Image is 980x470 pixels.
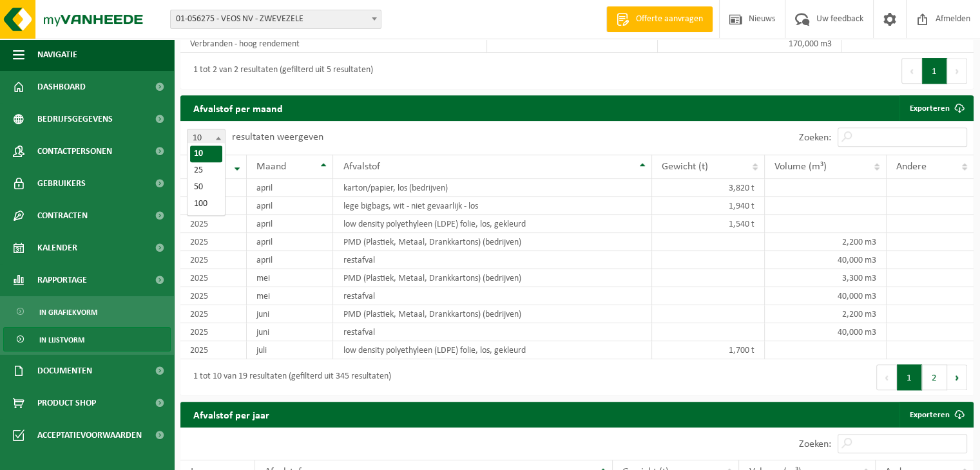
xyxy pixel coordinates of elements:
span: In grafiekvorm [39,300,97,324]
td: restafval [333,251,652,269]
label: resultaten weergeven [232,132,323,142]
button: 2 [922,364,947,390]
a: In grafiekvorm [3,299,171,324]
span: 10 [187,129,225,147]
td: 2025 [180,341,247,359]
td: 40,000 m3 [765,251,887,269]
td: juli [247,341,333,359]
td: 2025 [180,215,247,233]
td: juni [247,323,333,341]
label: Zoeken: [799,133,831,143]
a: Exporteren [899,402,972,428]
td: mei [247,269,333,287]
span: Contactpersonen [37,135,112,167]
td: 2025 [180,269,247,287]
td: PMD (Plastiek, Metaal, Drankkartons) (bedrijven) [333,233,652,251]
td: Verbranden - hoog rendement [180,35,487,53]
span: Andere [896,162,927,172]
td: lege bigbags, wit - niet gevaarlijk - los [333,197,652,215]
td: low density polyethyleen (LDPE) folie, los, gekleurd [333,215,652,233]
td: 40,000 m3 [765,287,887,305]
button: 1 [897,364,922,390]
li: 10 [190,146,222,162]
li: 100 [190,196,222,212]
span: Gebruikers [37,167,86,200]
td: 2025 [180,179,247,197]
td: mei [247,287,333,305]
li: 50 [190,179,222,196]
span: 01-056275 - VEOS NV - ZWEVEZELE [171,10,381,28]
td: 2025 [180,233,247,251]
span: Maand [256,162,286,172]
a: In lijstvorm [3,327,171,352]
span: Acceptatievoorwaarden [37,419,142,451]
td: low density polyethyleen (LDPE) folie, los, gekleurd [333,341,652,359]
span: 01-056275 - VEOS NV - ZWEVEZELE [170,10,381,29]
td: 2025 [180,305,247,323]
button: 1 [922,58,947,84]
td: april [247,233,333,251]
td: 1,700 t [652,341,765,359]
td: 1,540 t [652,215,765,233]
td: karton/papier, los (bedrijven) [333,179,652,197]
td: 2025 [180,287,247,305]
td: PMD (Plastiek, Metaal, Drankkartons) (bedrijven) [333,305,652,323]
td: PMD (Plastiek, Metaal, Drankkartons) (bedrijven) [333,269,652,287]
li: 25 [190,162,222,179]
td: april [247,215,333,233]
span: Navigatie [37,39,77,71]
td: restafval [333,287,652,305]
td: 2,200 m3 [765,233,887,251]
td: april [247,197,333,215]
span: Kalender [37,232,77,264]
div: 1 tot 10 van 19 resultaten (gefilterd uit 345 resultaten) [187,366,391,389]
span: Rapportage [37,264,87,296]
h2: Afvalstof per maand [180,95,296,120]
td: 3,300 m3 [765,269,887,287]
span: Afvalstof [343,162,380,172]
button: Next [947,364,967,390]
td: 40,000 m3 [765,323,887,341]
a: Offerte aanvragen [606,6,713,32]
button: Previous [901,58,922,84]
td: 2,200 m3 [765,305,887,323]
td: april [247,251,333,269]
td: 3,820 t [652,179,765,197]
span: In lijstvorm [39,328,84,352]
span: Bedrijfsgegevens [37,103,113,135]
span: Dashboard [37,71,86,103]
span: 10 [187,129,226,148]
a: Exporteren [899,95,972,121]
td: 2025 [180,251,247,269]
button: Next [947,58,967,84]
h2: Afvalstof per jaar [180,402,282,427]
td: 170,000 m3 [658,35,841,53]
td: 2025 [180,197,247,215]
button: Previous [876,364,897,390]
span: Gewicht (t) [662,162,708,172]
span: Product Shop [37,387,96,419]
td: restafval [333,323,652,341]
div: 1 tot 2 van 2 resultaten (gefilterd uit 5 resultaten) [187,59,373,82]
span: Volume (m³) [774,162,827,172]
td: 1,940 t [652,197,765,215]
td: 2025 [180,323,247,341]
td: april [247,179,333,197]
span: Offerte aanvragen [633,13,706,26]
span: Documenten [37,355,92,387]
td: juni [247,305,333,323]
span: Contracten [37,200,88,232]
label: Zoeken: [799,439,831,449]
